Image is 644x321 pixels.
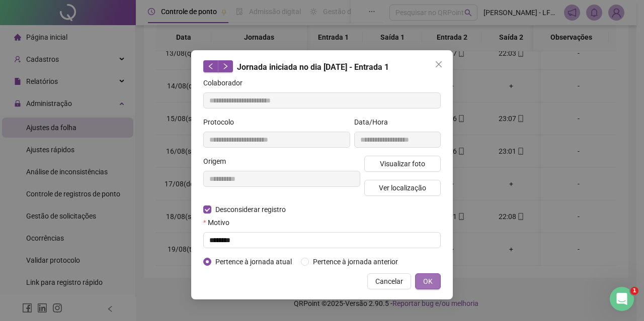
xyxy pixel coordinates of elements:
button: left [203,60,218,72]
div: Jornada iniciada no dia [DATE] - Entrada 1 [203,60,441,73]
span: right [222,63,229,70]
button: OK [415,273,441,289]
iframe: Intercom live chat [610,287,634,311]
span: Cancelar [375,276,403,287]
button: Visualizar foto [364,156,441,172]
label: Colaborador [203,77,249,88]
span: 1 [630,287,638,295]
button: Close [431,56,447,72]
span: Desconsiderar registro [211,204,290,215]
span: Visualizar foto [380,158,425,169]
button: Cancelar [367,273,411,289]
label: Motivo [203,217,236,228]
span: left [207,63,214,70]
label: Protocolo [203,117,240,128]
label: Origem [203,156,232,167]
span: Pertence à jornada atual [211,256,296,267]
label: Data/Hora [354,117,394,128]
span: OK [423,276,433,287]
button: right [218,60,233,72]
span: Ver localização [379,182,426,193]
span: Pertence à jornada anterior [309,256,402,267]
button: Ver localização [364,180,441,196]
span: close [435,60,443,68]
